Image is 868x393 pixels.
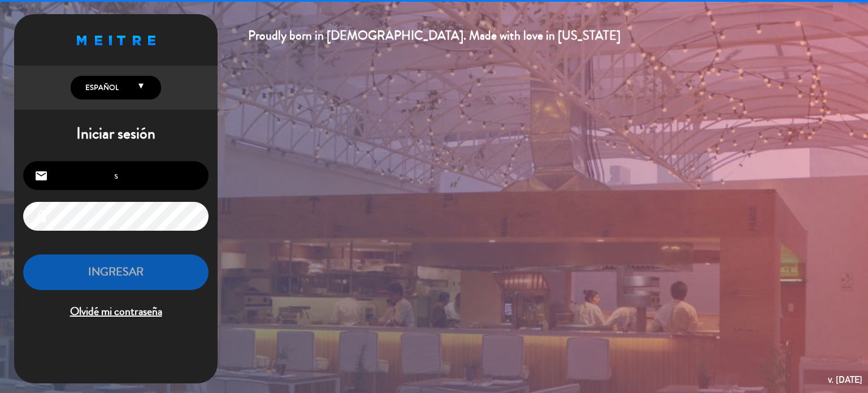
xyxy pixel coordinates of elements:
div: v. [DATE] [828,372,862,387]
input: Correo Electrónico [23,161,209,190]
i: email [34,169,48,183]
button: INGRESAR [23,254,209,290]
i: lock [34,210,48,223]
h1: Iniciar sesión [14,124,218,144]
span: Olvidé mi contraseña [23,303,209,321]
span: Español [83,82,119,93]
